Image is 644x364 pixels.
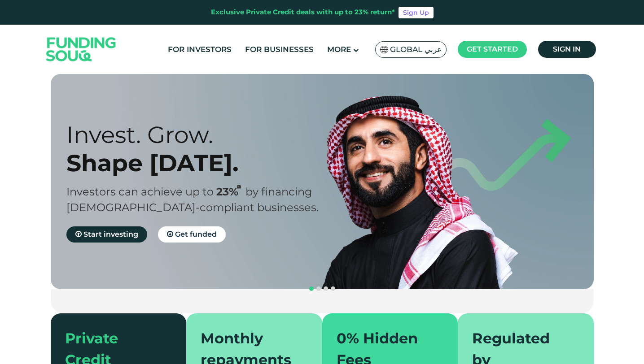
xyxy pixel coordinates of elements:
span: Get started [467,45,518,53]
button: navigation [315,285,322,292]
span: Start investing [83,230,138,238]
span: 23% [216,185,245,198]
span: Global عربي [390,44,442,55]
span: Investors can achieve up to [66,185,214,198]
span: Sign in [553,45,581,53]
a: Get funded [158,226,226,243]
a: Sign Up [399,7,434,18]
div: Shape [DATE]. [66,149,338,177]
button: navigation [329,285,337,292]
img: Logo [37,27,125,72]
img: SA Flag [380,46,388,53]
button: navigation [308,285,315,292]
a: For Businesses [243,42,316,57]
span: More [327,45,351,54]
a: For Investors [166,42,234,57]
span: Get funded [175,230,217,238]
div: Exclusive Private Credit deals with up to 23% return* [211,7,395,17]
a: Sign in [538,41,596,58]
i: 23% IRR (expected) ~ 15% Net yield (expected) [237,185,241,190]
button: navigation [322,285,329,292]
div: Invest. Grow. [66,121,338,149]
a: Start investing [66,226,147,243]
